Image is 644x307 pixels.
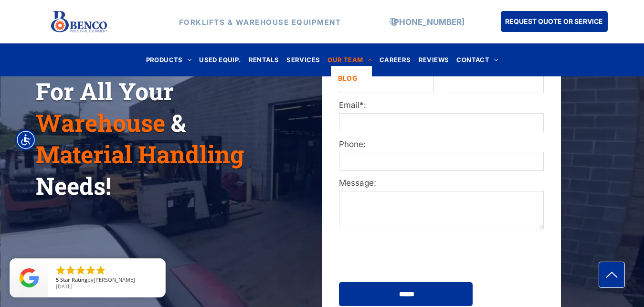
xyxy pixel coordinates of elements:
span: by [56,277,158,284]
li:  [55,265,66,276]
span: 5 [56,276,59,283]
span: Star Rating [60,276,87,283]
span: Warehouse [36,107,165,138]
span: Needs! [36,170,111,201]
li:  [85,265,96,276]
a: [PHONE_NUMBER] [391,17,465,26]
span: [PERSON_NAME] [94,276,135,283]
span: For All Your [36,75,174,107]
a: CONTACT [453,53,502,66]
span: BLOG [338,73,358,83]
a: SERVICES [283,53,324,66]
a: PRODUCTS [142,53,196,66]
a: RENTALS [245,53,283,66]
a: BLOG [331,66,372,90]
span: & [171,107,186,138]
span: OUR TEAM [327,53,372,66]
label: Phone: [339,138,543,151]
label: Message: [339,177,543,190]
div: Accessibility Menu [15,129,36,150]
span: [DATE] [56,283,73,290]
iframe: reCAPTCHA [339,235,484,273]
a: REQUEST QUOTE OR SERVICE [501,11,608,32]
a: USED EQUIP. [195,53,244,66]
span: REQUEST QUOTE OR SERVICE [505,12,603,30]
label: Email*: [339,99,543,112]
li:  [75,265,86,276]
a: OUR TEAM [324,53,376,66]
a: CAREERS [376,53,415,66]
li:  [95,265,106,276]
img: Review Rating [20,268,39,287]
a: REVIEWS [415,53,453,66]
li:  [65,265,76,276]
strong: FORKLIFTS & WAREHOUSE EQUIPMENT [179,17,341,26]
span: Material Handling [36,138,244,170]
